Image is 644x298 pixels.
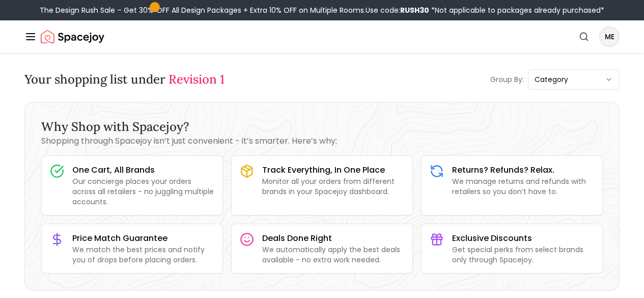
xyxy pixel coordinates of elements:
h3: One Cart, All Brands [72,164,214,176]
nav: Global [24,20,620,53]
p: Our concierge places your orders across all retailers - no juggling multiple accounts. [72,176,214,207]
a: Spacejoy [41,26,104,47]
p: Get special perks from select brands only through Spacejoy. [452,245,594,265]
span: ME [600,28,619,46]
img: Spacejoy Logo [41,26,104,47]
p: Monitor all your orders from different brands in your Spacejoy dashboard. [262,176,404,197]
h3: Deals Done Right [262,232,404,245]
button: ME [599,26,620,47]
p: Shopping through Spacejoy isn’t just convenient - it’s smarter. Here’s why: [41,135,603,147]
p: We match the best prices and notify you of drops before placing orders. [72,245,214,265]
div: The Design Rush Sale – Get 30% OFF All Design Packages + Extra 10% OFF on Multiple Rooms. [40,5,604,15]
h3: Track Everything, In One Place [262,164,404,176]
span: Revision 1 [169,71,225,87]
h3: Exclusive Discounts [452,232,594,245]
p: We automatically apply the best deals available - no extra work needed. [262,245,404,265]
h3: Price Match Guarantee [72,232,214,245]
h3: Returns? Refunds? Relax. [452,164,594,176]
h3: Your shopping list under [24,71,225,88]
p: Group By: [490,74,524,85]
b: RUSH30 [400,5,429,15]
span: *Not applicable to packages already purchased* [429,5,604,15]
span: Use code: [366,5,429,15]
p: We manage returns and refunds with retailers so you don’t have to. [452,176,594,197]
h3: Why Shop with Spacejoy? [41,119,603,135]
